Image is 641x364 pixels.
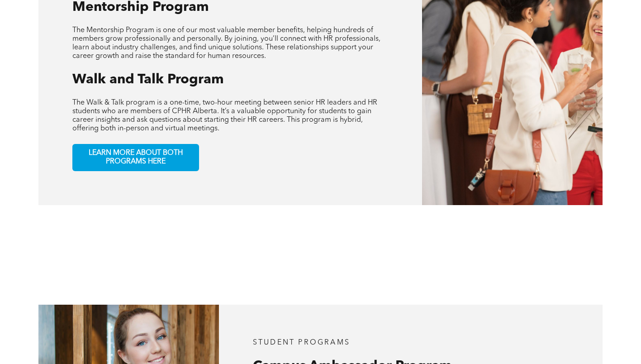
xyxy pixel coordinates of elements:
[72,73,224,86] span: Walk and Talk Program
[72,99,377,132] span: The Walk & Talk program is a one-time, two-hour meeting between senior HR leaders and HR students...
[72,144,199,171] a: LEARN MORE ABOUT BOTH PROGRAMS HERE
[72,27,380,60] span: The Mentorship Program is one of our most valuable member benefits, helping hundreds of members g...
[253,339,350,346] span: STUDENT PROGRAMS
[76,149,195,166] span: LEARN MORE ABOUT BOTH PROGRAMS HERE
